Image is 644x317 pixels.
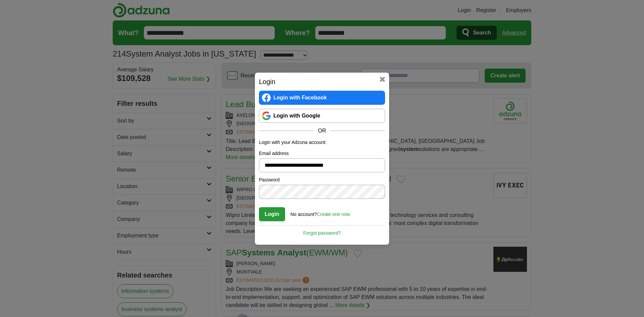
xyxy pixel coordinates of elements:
[259,139,385,146] p: Login with your Adzuna account:
[259,109,385,123] a: Login with Google
[259,91,385,105] a: Login with Facebook
[259,225,385,237] a: Forgot password?
[290,207,350,218] div: No account?
[259,207,285,221] button: Login
[314,127,330,135] span: OR
[259,176,385,183] label: Password
[317,212,350,217] a: Create one now
[259,150,385,157] label: Email address
[259,77,385,87] h2: Login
